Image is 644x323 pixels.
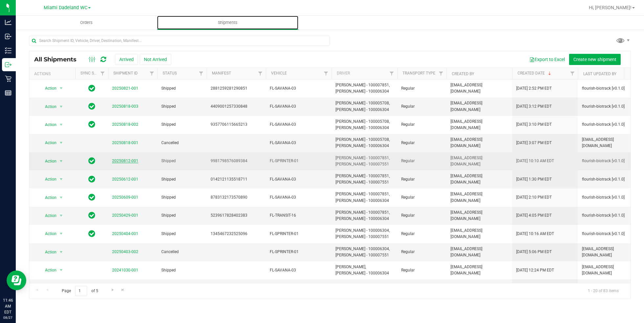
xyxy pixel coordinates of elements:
[112,122,138,127] a: 20250818-002
[39,248,57,257] span: Action
[112,159,138,163] a: 20250812-001
[270,231,328,237] span: FL-SPRINTER-01
[7,270,26,290] iframe: Resource center
[29,36,330,46] input: Search Shipment ID, Vehicle, Driver, Destination, Manifest...
[582,121,625,128] span: flourish-biotrack [v0.1.0]
[57,248,65,257] span: select
[516,212,552,219] span: [DATE] 4:05 PM EDT
[157,16,298,30] a: Shipments
[583,72,616,76] a: Last Updated By
[88,211,95,220] span: In Sync
[161,103,203,110] span: Shipped
[335,282,393,294] span: [PERSON_NAME] - 100006304, [PERSON_NAME] - 100007551
[335,118,393,131] span: [PERSON_NAME] - 100005708, [PERSON_NAME] - 100006304
[583,286,624,296] span: 1 - 20 of 83 items
[255,68,266,79] a: Filter
[270,194,328,201] span: FL-SAVANA-03
[39,120,57,129] span: Action
[516,85,552,92] span: [DATE] 2:52 PM EDT
[582,137,640,149] span: [EMAIL_ADDRESS][DOMAIN_NAME]
[401,140,443,146] span: Regular
[88,120,95,129] span: In Sync
[211,194,262,201] span: 8783132173570890
[516,194,552,201] span: [DATE] 2:10 PM EDT
[34,72,73,76] div: Actions
[582,103,625,110] span: flourish-biotrack [v0.1.0]
[5,75,11,82] inline-svg: Retail
[88,84,95,93] span: In Sync
[161,212,203,219] span: Shipped
[270,158,328,164] span: FL-SPRINTER-01
[108,286,117,295] a: Go to the next page
[88,156,95,165] span: In Sync
[113,71,138,75] a: Shipment ID
[270,176,328,183] span: FL-SAVANA-03
[270,85,328,92] span: FL-SAVANA-03
[335,173,393,185] span: [PERSON_NAME] - 100007851, [PERSON_NAME] - 100007551
[582,194,625,201] span: flourish-biotrack [v0.1.0]
[401,194,443,201] span: Regular
[582,231,625,237] span: flourish-biotrack [v0.1.0]
[44,5,87,11] span: Miami Dadeland WC
[450,282,508,294] span: [EMAIL_ADDRESS][DOMAIN_NAME]
[161,231,203,237] span: Shipped
[436,68,447,79] a: Filter
[401,176,443,183] span: Regular
[118,286,128,295] a: Go to the last page
[39,175,57,184] span: Action
[516,267,554,273] span: [DATE] 12:24 PM EDT
[112,268,138,272] a: 20241030-001
[16,16,157,30] a: Orders
[335,82,393,95] span: [PERSON_NAME] - 100007851, [PERSON_NAME] - 100006304
[161,267,203,273] span: Shipped
[97,68,108,79] a: Filter
[88,229,95,238] span: In Sync
[516,140,552,146] span: [DATE] 3:07 PM EDT
[57,102,65,111] span: select
[57,229,65,238] span: select
[57,211,65,220] span: select
[335,137,393,149] span: [PERSON_NAME] - 100005708, [PERSON_NAME] - 100006304
[450,118,508,131] span: [EMAIL_ADDRESS][DOMAIN_NAME]
[211,176,262,183] span: 0142121135518711
[211,103,262,110] span: 4409001257330848
[39,102,57,111] span: Action
[450,264,508,276] span: [EMAIL_ADDRESS][DOMAIN_NAME]
[112,177,138,182] a: 20250612-001
[71,20,102,26] span: Orders
[335,246,393,258] span: [PERSON_NAME] - 100006304, [PERSON_NAME] - 100007551
[516,231,554,237] span: [DATE] 10:16 AM EDT
[525,54,569,65] button: Export to Excel
[80,71,106,75] a: Sync Status
[34,56,83,63] span: All Shipments
[3,315,13,320] p: 08/27
[39,138,57,147] span: Action
[401,103,443,110] span: Regular
[450,100,508,113] span: [EMAIL_ADDRESS][DOMAIN_NAME]
[112,249,138,254] a: 20250403-002
[112,195,138,200] a: 20250609-001
[386,68,397,79] a: Filter
[112,86,138,91] a: 20250821-001
[270,140,328,146] span: FL-SAVANA-03
[573,57,616,62] span: Create new shipment
[57,138,65,147] span: select
[211,231,262,237] span: 1345467232525096
[88,102,95,111] span: In Sync
[5,47,11,54] inline-svg: Inventory
[401,231,443,237] span: Regular
[450,82,508,95] span: [EMAIL_ADDRESS][DOMAIN_NAME]
[39,157,57,166] span: Action
[401,249,443,255] span: Regular
[270,212,328,219] span: FL-TRANSIT-16
[209,20,246,26] span: Shipments
[401,121,443,128] span: Regular
[582,158,625,164] span: flourish-biotrack [v0.1.0]
[401,85,443,92] span: Regular
[39,193,57,202] span: Action
[335,227,393,240] span: [PERSON_NAME] - 100006304, [PERSON_NAME] - 100007551
[401,267,443,273] span: Regular
[39,229,57,238] span: Action
[270,103,328,110] span: FL-SAVANA-03
[450,191,508,204] span: [EMAIL_ADDRESS][DOMAIN_NAME]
